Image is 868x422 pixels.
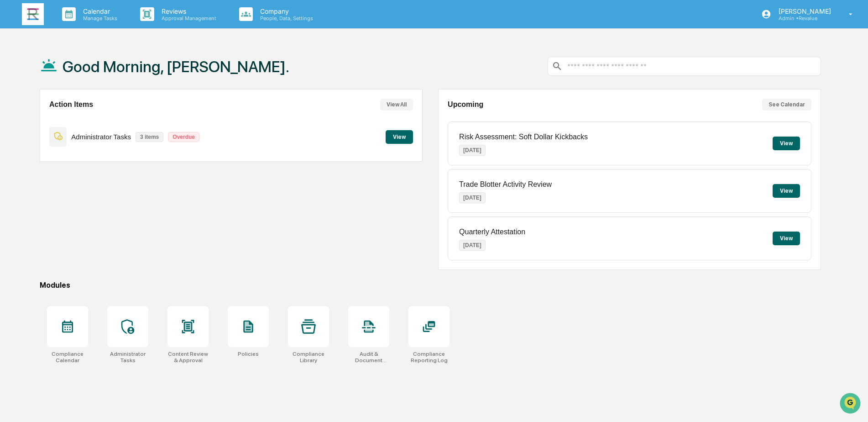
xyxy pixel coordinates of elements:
[9,70,26,86] img: 1746055101610-c473b297-6a78-478c-a979-82029cc54cd1
[75,115,113,124] span: Attestations
[154,15,221,21] p: Approval Management
[107,351,148,364] div: Administrator Tasks
[76,7,122,15] p: Calendar
[9,19,166,34] p: How can we help?
[49,100,93,109] h2: Action Items
[448,100,483,109] h2: Upcoming
[5,129,61,145] a: 🔎Data Lookup
[773,184,800,198] button: View
[839,392,863,417] iframe: Open customer support
[380,99,413,111] button: View All
[18,115,59,124] span: Preclearance
[66,116,73,123] div: 🗄️
[63,58,289,76] h1: Good Morning, [PERSON_NAME].
[408,351,450,364] div: Compliance Reporting Log
[762,99,811,111] button: See Calendar
[459,145,486,156] p: [DATE]
[64,154,110,162] a: Powered byPylon
[773,137,800,150] button: View
[459,240,486,251] p: [DATE]
[238,351,259,357] div: Policies
[771,15,836,21] p: Admin • Revalue
[18,132,58,142] span: Data Lookup
[31,70,150,79] div: Start new chat
[348,351,389,364] div: Audit & Document Logs
[154,7,221,15] p: Reviews
[459,133,588,141] p: Risk Assessment: Soft Dollar Kickbacks
[136,132,163,142] p: 3 items
[167,351,209,364] div: Content Review & Approval
[155,73,166,84] button: Start new chat
[47,351,88,364] div: Compliance Calendar
[459,180,552,189] p: Trade Blotter Activity Review
[71,133,131,141] p: Administrator Tasks
[9,116,16,123] div: 🖐️
[386,130,413,144] button: View
[459,228,525,236] p: Quarterly Attestation
[253,15,318,21] p: People, Data, Settings
[5,111,63,128] a: 🖐️Preclearance
[168,132,199,142] p: Overdue
[771,7,836,15] p: [PERSON_NAME]
[253,7,318,15] p: Company
[773,232,800,245] button: View
[76,15,122,21] p: Manage Tasks
[459,192,486,203] p: [DATE]
[63,111,117,128] a: 🗄️Attestations
[9,133,16,141] div: 🔎
[22,3,44,25] img: logo
[40,281,821,290] div: Modules
[386,132,413,141] a: View
[91,155,110,162] span: Pylon
[31,79,115,86] div: We're available if you need us!
[288,351,329,364] div: Compliance Library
